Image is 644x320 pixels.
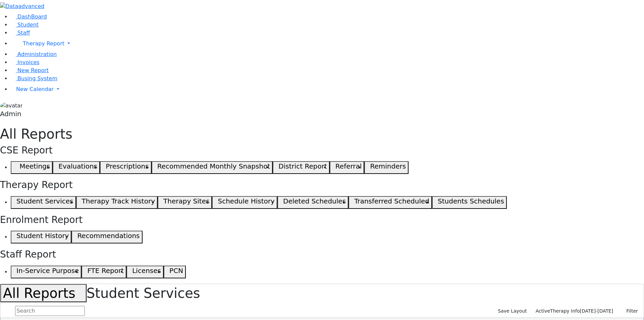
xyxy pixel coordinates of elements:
[11,266,82,278] button: In-Service Purpose
[212,196,277,209] button: Schedule History
[11,51,57,57] a: Administration
[283,197,346,205] h5: Deleted Schedules
[11,59,40,65] a: Invoices
[17,13,47,20] span: DashBoard
[152,161,273,174] button: Recommended Monthly Snapshot
[16,86,54,92] span: New Calendar
[11,37,644,50] a: Therapy Report
[11,75,57,82] a: Busing System
[0,284,644,302] h1: Student Services
[126,266,164,278] button: Licenses
[87,267,124,275] h5: FTE Report
[169,267,183,275] h5: PCN
[53,161,100,174] button: Evaluations
[218,197,275,205] h5: Schedule History
[82,197,155,205] h5: Therapy Track History
[19,162,50,170] h5: Meetings
[11,83,644,96] a: New Calendar
[618,306,641,316] button: Filter
[15,306,85,316] input: Search
[17,67,49,74] span: New Report
[77,232,140,240] h5: Recommendations
[106,162,149,170] h5: Prescriptions
[23,40,64,47] span: Therapy Report
[164,266,186,278] button: PCN
[335,162,362,170] h5: Referral
[432,196,507,209] button: Students Schedules
[278,162,327,170] h5: District Report
[158,196,212,209] button: Therapy Sites
[11,21,39,28] a: Student
[11,30,30,36] a: Staff
[273,161,330,174] button: District Report
[132,267,161,275] h5: Licenses
[277,196,348,209] button: Deleted Schedules
[163,197,209,205] h5: Therapy Sites
[0,284,87,302] button: All Reports
[550,308,580,314] span: Therapy Info
[82,266,126,278] button: FTE Report
[11,161,53,174] button: Meetings
[17,75,57,82] span: Busing System
[17,51,57,57] span: Administration
[495,306,530,316] button: Save Layout
[100,161,151,174] button: Prescriptions
[536,308,550,314] span: Active
[330,161,365,174] button: Referral
[348,196,432,209] button: Transferred Scheduled
[370,162,406,170] h5: Reminders
[11,196,76,209] button: Student Services
[76,196,158,209] button: Therapy Track History
[16,267,79,275] h5: In-Service Purpose
[438,197,504,205] h5: Students Schedules
[354,197,429,205] h5: Transferred Scheduled
[11,13,47,20] a: DashBoard
[580,308,613,314] span: [DATE]-[DATE]
[16,232,69,240] h5: Student History
[17,30,30,36] span: Staff
[364,161,409,174] button: Reminders
[157,162,270,170] h5: Recommended Monthly Snapshot
[17,59,40,65] span: Invoices
[11,231,71,243] button: Student History
[58,162,97,170] h5: Evaluations
[17,21,39,28] span: Student
[11,67,49,74] a: New Report
[71,231,142,243] button: Recommendations
[16,197,73,205] h5: Student Services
